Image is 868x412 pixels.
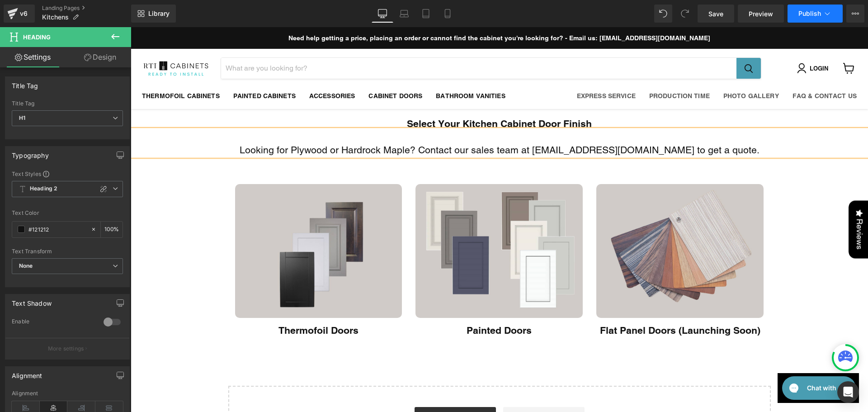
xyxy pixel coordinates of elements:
[12,318,94,327] div: Enable
[90,30,631,52] form: Product
[606,31,630,52] button: Search
[654,5,672,23] button: Undo
[109,117,629,128] span: Looking for Plywood or Hardrock Maple? Contact our sales team at [EMAIL_ADDRESS][DOMAIN_NAME] to ...
[28,224,86,234] input: Color
[4,5,35,23] a: v6
[415,5,437,23] a: Tablet
[846,5,864,23] button: More
[23,33,51,41] span: Heading
[12,147,49,159] div: Typography
[676,5,694,23] button: Redo
[466,298,633,309] h1: Flat Panel Doors (Launching Soon)
[12,248,123,255] div: Text Transform
[12,170,123,177] div: Text Styles
[42,14,69,21] span: Kitchens
[12,390,123,397] div: Alignment
[231,60,298,78] a: Cabinet Doors
[48,345,84,353] p: More settings
[12,294,52,307] div: Text Shadow
[172,60,231,78] a: Accessories
[148,9,170,18] span: Library
[437,5,458,23] a: Mobile
[718,173,737,231] div: Reviews
[18,8,29,19] div: v6
[5,56,382,82] ul: main menu 2.0
[19,114,25,121] b: H1
[12,210,123,216] div: Text Color
[373,380,454,398] a: Add Single Section
[29,10,68,19] h1: Chat with us
[788,5,843,23] button: Publish
[738,5,784,23] a: Preview
[298,60,381,78] a: Bathroom Vanities
[675,36,701,47] span: Login
[90,31,606,52] input: Search
[96,60,172,78] a: Painted Cabinets
[104,298,272,309] h1: Thermofoil Doors
[30,185,57,193] b: Heading 2
[512,60,586,78] a: Production Time
[439,60,512,78] a: EXPRESS SERVICE
[67,47,133,67] a: Design
[12,367,42,379] div: Alignment
[42,5,131,12] a: Landing Pages
[666,36,701,47] a: Login
[749,9,773,19] span: Preview
[101,222,123,237] div: %
[5,60,96,78] a: Thermofoil Cabinets
[52,7,685,15] div: Need help getting a price, placing an order or cannot find the cabinet you're looking for? - Emai...
[5,338,129,359] button: More settings
[131,5,176,23] a: New Library
[708,9,723,19] span: Save
[5,3,78,27] button: Open gorgias live chat
[12,77,38,90] div: Title Tag
[837,381,859,403] div: Open Intercom Messenger
[372,5,393,23] a: Desktop
[655,60,733,78] a: FAQ & Contact Us
[19,262,33,269] b: None
[285,298,452,309] h1: Painted Doors
[798,10,821,17] span: Publish
[284,380,365,398] a: Explore Blocks
[12,100,123,107] div: Title Tag
[586,60,655,78] a: Photo Gallery
[393,5,415,23] a: Laptop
